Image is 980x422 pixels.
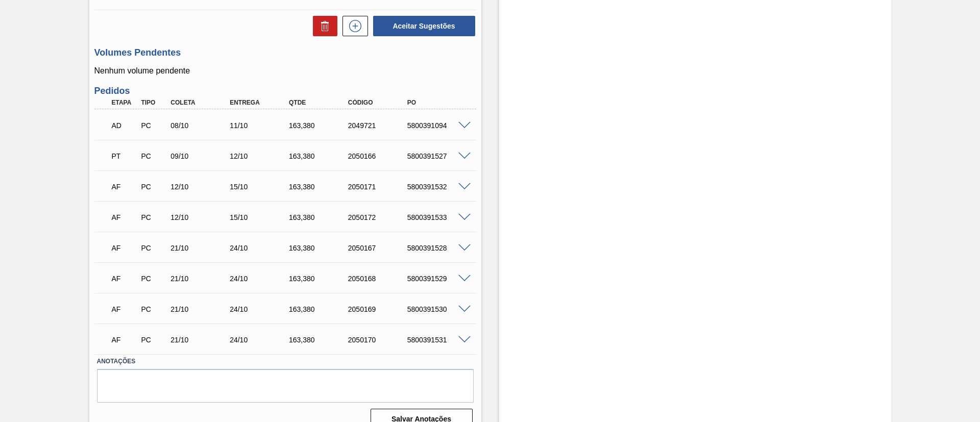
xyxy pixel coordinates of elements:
[138,305,169,313] div: Pedido de Compra
[405,99,471,106] div: PO
[227,244,293,252] div: 24/10/2025
[138,213,169,221] div: Pedido de Compra
[405,244,471,252] div: 5800391528
[405,121,471,130] div: 5800391094
[227,275,293,283] div: 24/10/2025
[286,336,353,344] div: 163,380
[94,66,476,76] p: Nenhum volume pendente
[112,244,137,252] p: AF
[373,16,475,36] button: Aceitar Sugestões
[286,99,353,106] div: Qtde
[109,237,140,259] div: Aguardando Faturamento
[109,99,140,106] div: Etapa
[94,47,476,58] h3: Volumes Pendentes
[112,183,137,191] p: AF
[138,121,169,130] div: Pedido de Compra
[112,152,137,160] p: PT
[109,329,140,351] div: Aguardando Faturamento
[138,336,169,344] div: Pedido de Compra
[346,336,412,344] div: 2050170
[346,275,412,283] div: 2050168
[405,336,471,344] div: 5800391531
[286,183,353,191] div: 163,380
[405,183,471,191] div: 5800391532
[346,244,412,252] div: 2050167
[286,121,353,130] div: 163,380
[286,213,353,221] div: 163,380
[227,99,293,106] div: Entrega
[138,99,169,106] div: Tipo
[168,305,234,313] div: 21/10/2025
[368,15,476,37] div: Aceitar Sugestões
[138,275,169,283] div: Pedido de Compra
[227,121,293,130] div: 11/10/2025
[227,305,293,313] div: 24/10/2025
[112,121,137,130] p: AD
[405,152,471,160] div: 5800391527
[112,305,137,313] p: AF
[286,244,353,252] div: 163,380
[168,336,234,344] div: 21/10/2025
[337,16,368,36] div: Nova sugestão
[109,176,140,198] div: Aguardando Faturamento
[227,152,293,160] div: 12/10/2025
[168,121,234,130] div: 08/10/2025
[109,298,140,320] div: Aguardando Faturamento
[112,336,137,344] p: AF
[308,16,337,36] div: Excluir Sugestões
[168,183,234,191] div: 12/10/2025
[405,275,471,283] div: 5800391529
[286,305,353,313] div: 163,380
[346,305,412,313] div: 2050169
[112,213,137,221] p: AF
[109,206,140,229] div: Aguardando Faturamento
[346,121,412,130] div: 2049721
[286,275,353,283] div: 163,380
[109,145,140,167] div: Pedido em Trânsito
[286,152,353,160] div: 163,380
[227,336,293,344] div: 24/10/2025
[168,275,234,283] div: 21/10/2025
[346,99,412,106] div: Código
[168,152,234,160] div: 09/10/2025
[346,183,412,191] div: 2050171
[346,152,412,160] div: 2050166
[227,213,293,221] div: 15/10/2025
[109,114,140,137] div: Aguardando Descarga
[109,267,140,290] div: Aguardando Faturamento
[138,244,169,252] div: Pedido de Compra
[94,86,476,96] h3: Pedidos
[168,99,234,106] div: Coleta
[227,183,293,191] div: 15/10/2025
[405,213,471,221] div: 5800391533
[168,244,234,252] div: 21/10/2025
[346,213,412,221] div: 2050172
[405,305,471,313] div: 5800391530
[138,152,169,160] div: Pedido de Compra
[138,183,169,191] div: Pedido de Compra
[112,275,137,283] p: AF
[97,354,474,369] label: Anotações
[168,213,234,221] div: 12/10/2025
